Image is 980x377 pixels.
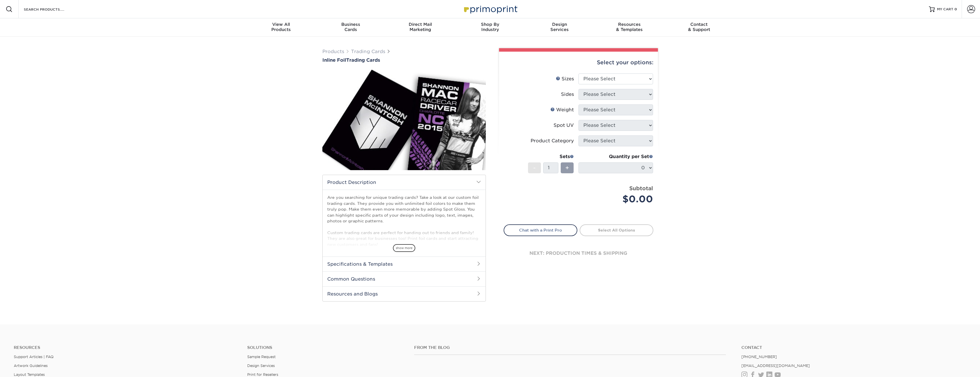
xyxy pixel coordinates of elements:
[504,224,577,236] a: Chat with a Print Pro
[741,364,810,368] a: [EMAIL_ADDRESS][DOMAIN_NAME]
[323,271,486,286] h2: Common Questions
[664,18,734,37] a: Contact& Support
[455,22,525,27] span: Shop By
[322,57,486,63] h1: Trading Cards
[525,22,595,27] span: Design
[504,236,653,271] div: next: production times & shipping
[323,286,486,301] h2: Resources and Blogs
[578,153,653,160] div: Quantity per Set
[595,22,664,27] span: Resources
[327,195,481,247] p: Are you searching for unique trading cards? Take a look at our custom foil trading cards. They pr...
[322,63,486,176] img: Inline Foil 01
[556,75,574,82] div: Sizes
[247,372,278,377] a: Print for Resellers
[595,18,664,37] a: Resources& Templates
[629,185,653,191] strong: Subtotal
[583,192,653,206] div: $0.00
[14,345,239,350] h4: Resources
[550,106,574,113] div: Weight
[351,49,385,54] a: Trading Cards
[385,22,455,32] div: Marketing
[533,164,536,172] span: -
[664,22,734,27] span: Contact
[455,22,525,32] div: Industry
[554,122,574,129] div: Spot UV
[525,22,595,32] div: Services
[322,57,486,63] a: Inline FoilTrading Cards
[14,364,48,368] a: Artwork Guidelines
[461,3,519,15] img: Primoprint
[504,52,653,73] div: Select your options:
[322,57,346,63] span: Inline Foil
[937,7,953,12] span: MY CART
[14,355,54,359] a: Support Articles | FAQ
[246,22,316,32] div: Products
[741,355,777,359] a: [PHONE_NUMBER]
[14,372,45,377] a: Layout Templates
[561,91,574,98] div: Sides
[393,244,415,252] span: show more
[525,18,595,37] a: DesignServices
[664,22,734,32] div: & Support
[580,224,653,236] a: Select All Options
[565,164,569,172] span: +
[247,355,276,359] a: Sample Request
[246,18,316,37] a: View AllProducts
[316,22,385,32] div: Cards
[323,256,486,271] h2: Specifications & Templates
[531,137,574,144] div: Product Category
[247,345,406,350] h4: Solutions
[385,18,455,37] a: Direct MailMarketing
[528,153,574,160] div: Sets
[323,175,486,190] h2: Product Description
[23,6,79,13] input: SEARCH PRODUCTS.....
[414,345,726,350] h4: From the Blog
[954,7,957,11] span: 0
[246,22,316,27] span: View All
[316,18,385,37] a: BusinessCards
[316,22,385,27] span: Business
[247,364,275,368] a: Design Services
[595,22,664,32] div: & Templates
[385,22,455,27] span: Direct Mail
[741,345,966,350] a: Contact
[455,18,525,37] a: Shop ByIndustry
[322,49,344,54] a: Products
